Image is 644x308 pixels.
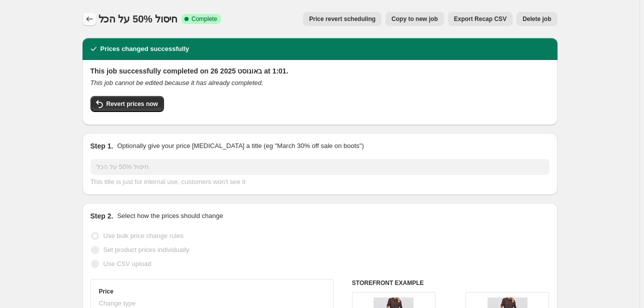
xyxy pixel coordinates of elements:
button: Price revert scheduling [303,12,381,26]
span: Price revert scheduling [309,15,375,23]
span: Delete job [522,15,551,23]
h3: Price [99,287,113,295]
span: Use bulk price change rules [103,232,183,239]
span: Copy to new job [391,15,438,23]
span: Complete [191,15,217,23]
button: Revert prices now [90,96,164,112]
span: Change type [99,299,136,307]
span: חיסול 50% על הכל [98,13,178,24]
span: Use CSV upload [103,260,151,267]
span: Set product prices individually [103,246,189,253]
span: Export Recap CSV [454,15,506,23]
span: Revert prices now [106,100,158,108]
button: Price change jobs [82,12,96,26]
h2: Prices changed successfully [100,44,189,54]
h2: This job successfully completed on 26 באוגוסט 2025 at 1:01. [90,66,549,76]
h6: STOREFRONT EXAMPLE [352,279,549,287]
i: This job cannot be edited because it has already completed. [90,79,263,86]
button: Export Recap CSV [448,12,512,26]
p: Select how the prices should change [117,211,223,221]
p: Optionally give your price [MEDICAL_DATA] a title (eg "March 30% off sale on boots") [117,141,363,151]
button: Copy to new job [385,12,444,26]
h2: Step 2. [90,211,113,221]
h2: Step 1. [90,141,113,151]
input: 30% off holiday sale [90,159,549,175]
button: Delete job [516,12,557,26]
span: This title is just for internal use, customers won't see it [90,178,245,185]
